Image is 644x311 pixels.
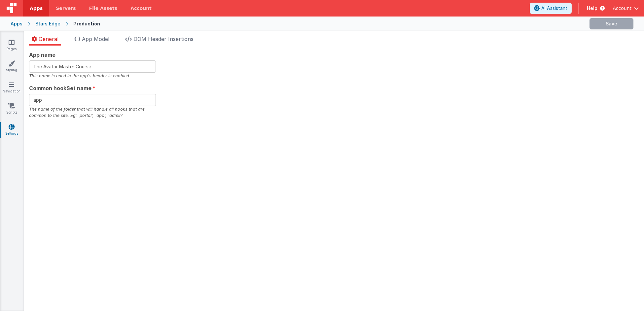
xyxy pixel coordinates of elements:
[82,36,109,42] span: App Model
[133,36,194,42] span: DOM Header Insertions
[39,36,58,42] span: General
[11,20,22,27] div: Apps
[29,73,156,79] div: This name is used in the app's header is enabled
[35,20,60,27] div: Stars Edge
[613,5,639,12] button: Account
[29,84,91,92] span: Common hookSet name
[530,3,572,14] button: AI Assistant
[30,5,43,12] span: Apps
[587,5,597,12] span: Help
[29,51,55,59] span: App name
[56,5,76,12] span: Servers
[29,106,156,119] div: The name of the folder that will handle all hooks that are common to the site. Eg: 'portal', 'app...
[89,5,118,12] span: File Assets
[73,20,100,27] div: Production
[590,18,633,29] button: Save
[613,5,631,12] span: Account
[541,5,567,12] span: AI Assistant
